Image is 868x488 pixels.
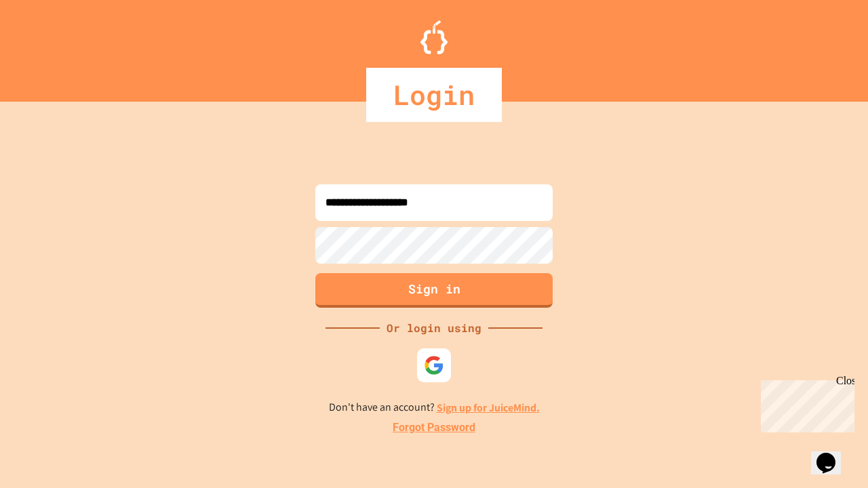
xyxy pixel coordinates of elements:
p: Don't have an account? [329,399,540,416]
iframe: chat widget [811,434,854,474]
a: Forgot Password [393,420,475,436]
a: Sign up for JuiceMind. [437,401,540,415]
div: Chat with us now!Close [5,5,94,86]
button: Sign in [315,273,553,308]
img: google-icon.svg [424,355,444,375]
img: Logo.svg [420,20,448,54]
div: Or login using [380,320,488,336]
div: Login [366,68,502,122]
iframe: chat widget [755,375,854,432]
